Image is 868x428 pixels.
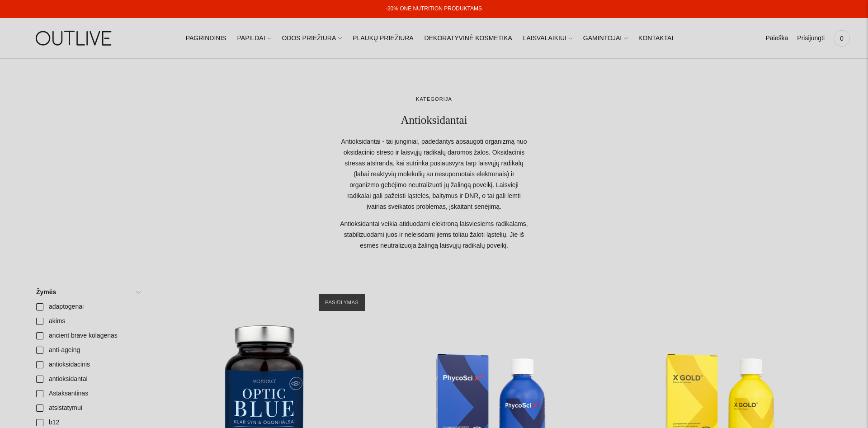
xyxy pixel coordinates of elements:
[31,401,145,415] a: atsistatymui
[31,343,145,357] a: anti-ageing
[31,300,145,314] a: adaptogenai
[31,386,145,401] a: Astaksantinas
[353,28,414,48] a: PLAUKŲ PRIEŽIŪRA
[765,28,788,48] a: Paieška
[31,372,145,386] a: antioksidantai
[834,28,850,48] a: 0
[583,28,627,48] a: GAMINTOJAI
[31,314,145,329] a: akims
[31,357,145,372] a: antioksidacinis
[835,32,848,45] span: 0
[31,285,145,300] a: Žymės
[523,28,572,48] a: LAISVALAIKIUI
[282,28,342,48] a: ODOS PRIEŽIŪRA
[186,28,226,48] a: PAGRINDINIS
[237,28,271,48] a: PAPILDAI
[18,23,131,54] img: OUTLIVE
[797,28,825,48] a: Prisijungti
[425,28,512,48] a: DEKORATYVINĖ KOSMETIKA
[386,5,482,12] a: -20% ONE NUTRITION PRODUKTAMS
[31,329,145,343] a: ancient brave kolagenas
[638,28,673,48] a: KONTAKTAI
